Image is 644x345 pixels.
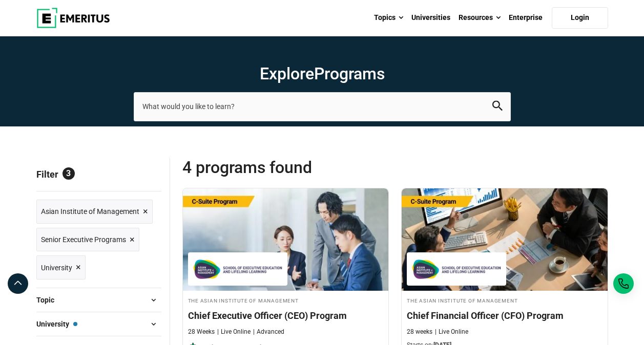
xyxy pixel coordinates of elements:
[63,167,75,180] span: 3
[183,188,389,291] img: Chief Executive Officer (CEO) Program | Online Leadership Course
[36,157,161,191] p: Filter
[41,234,126,245] span: Senior Executive Programs
[36,255,86,279] a: University ×
[412,257,501,281] img: The Asian Institute of Management
[36,316,161,332] button: University
[182,157,396,178] span: 4 Programs found
[76,260,81,275] span: ×
[188,296,384,305] h4: The Asian Institute of Management
[143,204,148,219] span: ×
[36,200,153,224] a: Asian Institute of Management ×
[188,309,384,322] h4: Chief Executive Officer (CEO) Program
[36,292,161,308] button: Topic
[41,262,72,273] span: University
[188,328,215,336] p: 28 Weeks
[402,188,608,291] img: Chief Financial Officer (CFO) Program | Online Leadership Course
[552,7,608,29] a: Login
[407,296,603,305] h4: The Asian Institute of Management
[130,232,135,247] span: ×
[130,169,161,182] a: Reset all
[134,92,511,121] input: search-page
[407,309,603,322] h4: Chief Financial Officer (CFO) Program
[314,64,385,83] span: Programs
[41,206,139,217] span: Asian Institute of Management
[193,257,282,281] img: The Asian Institute of Management
[36,228,139,252] a: Senior Executive Programs ×
[253,328,284,336] p: Advanced
[492,101,503,113] button: search
[217,328,251,336] p: Live Online
[435,328,468,336] p: Live Online
[492,103,503,113] a: search
[134,63,511,84] h1: Explore
[407,328,432,336] p: 28 weeks
[36,294,63,306] span: Topic
[36,318,77,330] span: University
